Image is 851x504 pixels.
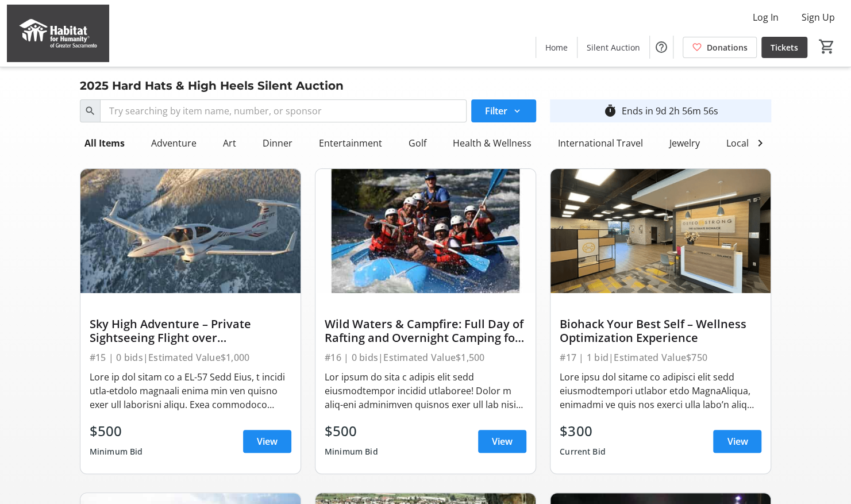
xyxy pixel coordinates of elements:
[325,349,526,366] div: #16 | 0 bids | Estimated Value $1,500
[315,169,536,293] img: Wild Waters & Campfire: Full Day of Rafting and Overnight Camping for Six
[243,430,291,453] a: View
[545,41,568,53] span: Home
[90,370,291,411] div: Lore ip dol sitam co a EL-57 Sedd Eius, t incidi utla-etdolo magnaali enima min ven quisno exer u...
[560,421,606,441] div: $300
[100,99,467,122] input: Try searching by item name, number, or sponsor
[550,169,771,293] img: Biohack Your Best Self – Wellness Optimization Experience
[560,441,606,462] div: Current Bid
[90,349,291,366] div: #15 | 0 bids | Estimated Value $1,000
[471,99,536,122] button: Filter
[650,36,673,59] button: Help
[80,169,301,293] img: Sky High Adventure – Private Sightseeing Flight over Sacramento or San Francisco
[73,76,351,95] div: 2025 Hard Hats & High Heels Silent Auction
[7,5,109,62] img: Habitat for Humanity of Greater Sacramento's Logo
[577,37,649,58] a: Silent Auction
[404,132,431,155] div: Golf
[683,37,757,58] a: Donations
[713,430,761,453] a: View
[314,132,387,155] div: Entertainment
[218,132,241,155] div: Art
[727,434,748,448] span: View
[90,317,291,345] div: Sky High Adventure – Private Sightseeing Flight over [GEOGRAPHIC_DATA] or [GEOGRAPHIC_DATA]
[485,104,507,118] span: Filter
[325,317,526,345] div: Wild Waters & Campfire: Full Day of Rafting and Overnight Camping for Six
[536,37,577,58] a: Home
[448,132,536,155] div: Health & Wellness
[817,36,837,57] button: Cart
[258,132,297,155] div: Dinner
[722,132,753,155] div: Local
[771,41,798,53] span: Tickets
[257,434,278,448] span: View
[325,421,378,441] div: $500
[147,132,201,155] div: Adventure
[665,132,704,155] div: Jewelry
[744,8,788,26] button: Log In
[802,10,835,24] span: Sign Up
[753,10,779,24] span: Log In
[325,370,526,411] div: Lor ipsum do sita c adipis elit sedd eiusmodtempor incidid utlaboree! Dolor m aliq-eni adminimven...
[603,104,617,118] mat-icon: timer_outline
[80,132,129,155] div: All Items
[761,37,807,58] a: Tickets
[622,104,718,118] div: Ends in 9d 2h 56m 56s
[560,349,761,366] div: #17 | 1 bid | Estimated Value $750
[478,430,526,453] a: View
[792,8,844,26] button: Sign Up
[90,421,143,441] div: $500
[492,434,513,448] span: View
[90,441,143,462] div: Minimum Bid
[587,41,640,53] span: Silent Auction
[560,370,761,411] div: Lore ipsu dol sitame co adipisci elit sedd eiusmodtempori utlabor etdo MagnaAliqua, enimadmi ve q...
[560,317,761,345] div: Biohack Your Best Self – Wellness Optimization Experience
[325,441,378,462] div: Minimum Bid
[553,132,648,155] div: International Travel
[707,41,748,53] span: Donations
